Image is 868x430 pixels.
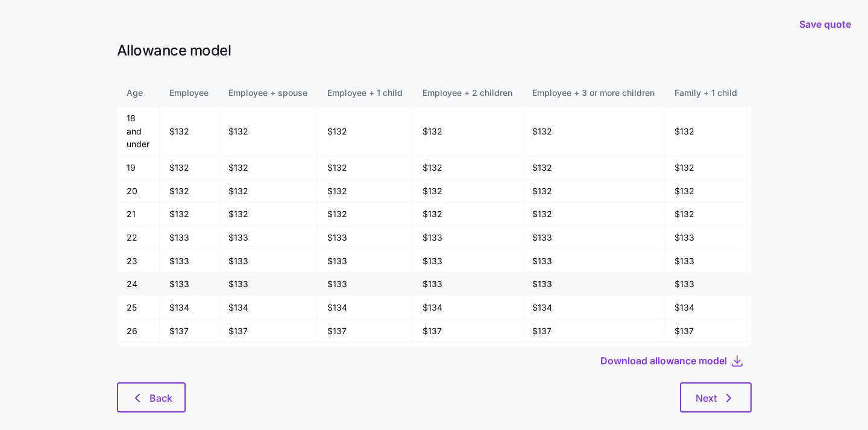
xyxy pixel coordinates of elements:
td: $133 [160,273,219,296]
span: Back [149,391,172,405]
td: $133 [747,250,844,273]
td: $133 [318,226,413,250]
td: 19 [117,156,160,180]
td: $132 [219,107,318,156]
td: $132 [318,203,413,226]
td: $132 [160,203,219,226]
td: $133 [747,226,844,250]
td: $132 [665,203,747,226]
td: $132 [318,156,413,180]
td: $133 [665,273,747,296]
td: $132 [523,107,665,156]
td: $134 [160,296,219,320]
div: Employee + 3 or more children [532,86,655,100]
td: 21 [117,203,160,226]
td: $140 [523,343,665,366]
td: $134 [747,296,844,320]
td: $133 [318,250,413,273]
td: $134 [665,296,747,320]
td: 27 [117,343,160,366]
td: $137 [747,320,844,343]
span: Save quote [799,17,851,31]
td: $137 [219,320,318,343]
td: $132 [160,107,219,156]
button: Save quote [790,7,861,41]
td: $140 [318,343,413,366]
h1: Allowance model [117,41,752,60]
td: $132 [523,180,665,203]
td: $132 [665,107,747,156]
td: 22 [117,226,160,250]
td: $137 [523,320,665,343]
td: $133 [413,273,523,296]
td: $134 [219,296,318,320]
td: $133 [747,273,844,296]
button: Download allowance model [600,353,730,368]
td: 24 [117,273,160,296]
div: Family + 1 child [675,86,737,100]
td: $133 [523,226,665,250]
div: Employee + spouse [228,86,307,100]
td: $132 [413,156,523,180]
td: $140 [665,343,747,366]
td: $134 [318,296,413,320]
td: $140 [413,343,523,366]
td: $132 [413,203,523,226]
td: $133 [160,250,219,273]
td: $132 [665,180,747,203]
td: 26 [117,320,160,343]
td: 25 [117,296,160,320]
td: $133 [665,226,747,250]
td: $133 [665,250,747,273]
td: 20 [117,180,160,203]
td: $132 [523,203,665,226]
div: Employee + 2 children [423,86,512,100]
td: $134 [413,296,523,320]
td: $132 [160,180,219,203]
td: $140 [747,343,844,366]
td: $132 [665,156,747,180]
td: $133 [523,273,665,296]
td: $140 [160,343,219,366]
span: Next [696,391,717,405]
td: $132 [160,156,219,180]
td: $133 [219,250,318,273]
button: Next [680,382,752,413]
div: Employee + 1 child [327,86,403,100]
td: $132 [219,180,318,203]
td: $132 [413,107,523,156]
td: 18 and under [117,107,160,156]
td: $132 [747,180,844,203]
td: $132 [747,156,844,180]
td: $134 [523,296,665,320]
div: Age [127,86,149,100]
td: $133 [318,273,413,296]
td: $140 [219,343,318,366]
td: $133 [413,226,523,250]
td: 23 [117,250,160,273]
td: $137 [665,320,747,343]
td: $137 [318,320,413,343]
td: $133 [219,226,318,250]
td: $132 [318,180,413,203]
td: $132 [219,156,318,180]
td: $132 [219,203,318,226]
td: $132 [318,107,413,156]
div: Employee [169,86,209,100]
td: $133 [413,250,523,273]
td: $132 [523,156,665,180]
td: $133 [160,226,219,250]
span: Download allowance model [600,353,727,368]
td: $132 [747,203,844,226]
td: $137 [160,320,219,343]
button: Back [117,382,186,413]
td: $132 [413,180,523,203]
td: $133 [219,273,318,296]
td: $133 [523,250,665,273]
td: $132 [747,107,844,156]
td: $137 [413,320,523,343]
